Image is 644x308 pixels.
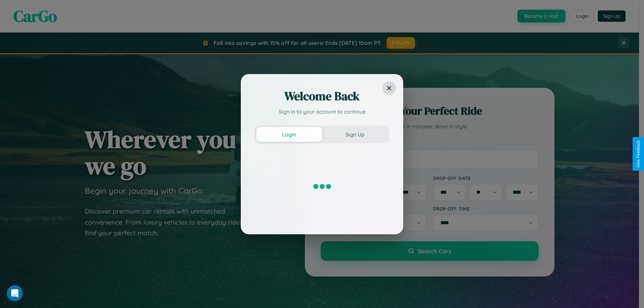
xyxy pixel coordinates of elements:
div: Give Feedback [636,140,641,168]
button: Login [256,127,322,142]
h2: Welcome Back [255,88,389,104]
iframe: Intercom live chat [7,285,23,301]
p: Sign in to your account to continue [255,108,389,116]
button: Sign Up [322,127,388,142]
